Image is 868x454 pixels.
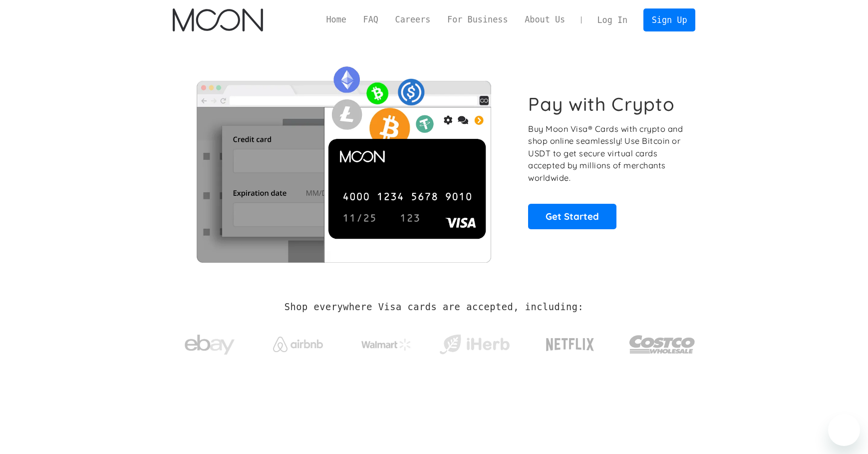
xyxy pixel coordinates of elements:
a: home [173,8,263,31]
img: Airbnb [273,337,323,352]
a: Netflix [526,322,615,362]
img: iHerb [437,332,512,358]
a: Log In [589,9,636,31]
img: Costco [629,326,696,363]
img: Netflix [545,332,595,357]
a: Careers [387,13,439,26]
a: Airbnb [261,327,335,357]
a: ebay [173,319,247,366]
img: Moon Logo [173,8,263,31]
a: Walmart [349,329,423,356]
a: Home [318,13,355,26]
img: Walmart [361,339,411,351]
img: Moon Cards let you spend your crypto anywhere Visa is accepted. [173,59,515,262]
a: Sign Up [643,8,695,31]
a: Get Started [528,204,616,229]
a: For Business [439,13,516,26]
h2: Shop everywhere Visa cards are accepted, including: [285,302,583,313]
p: Buy Moon Visa® Cards with crypto and shop online seamlessly! Use Bitcoin or USDT to get secure vi... [528,123,684,184]
a: iHerb [437,322,512,363]
a: Costco [629,316,696,368]
a: FAQ [355,13,387,26]
img: ebay [185,329,235,361]
h1: Pay with Crypto [528,93,675,115]
a: About Us [516,13,574,26]
iframe: Button to launch messaging window [828,414,860,446]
